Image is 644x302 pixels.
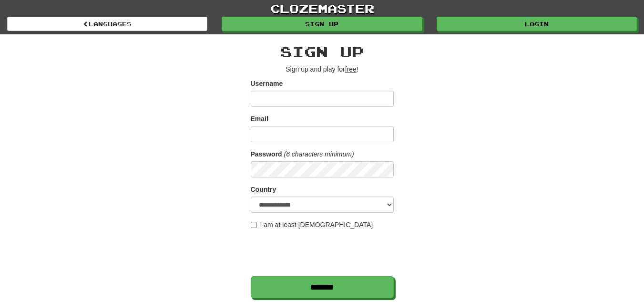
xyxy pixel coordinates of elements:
input: I am at least [DEMOGRAPHIC_DATA] [251,222,257,228]
label: I am at least [DEMOGRAPHIC_DATA] [251,220,373,229]
a: Login [437,17,637,31]
u: free [345,65,357,73]
em: (6 characters minimum) [284,150,354,158]
label: Password [251,149,282,159]
h2: Sign up [251,44,394,60]
label: Username [251,79,283,88]
a: Languages [7,17,207,31]
iframe: reCAPTCHA [251,234,396,271]
label: Country [251,185,276,194]
label: Email [251,114,268,124]
a: Sign up [222,17,422,31]
p: Sign up and play for ! [251,64,394,74]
